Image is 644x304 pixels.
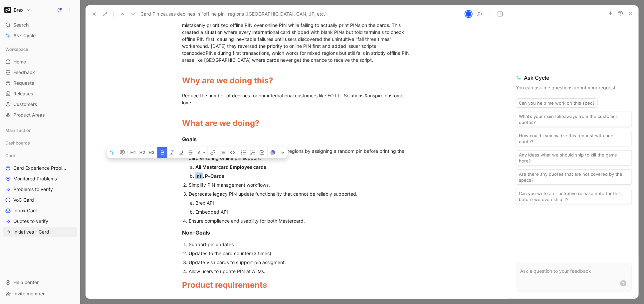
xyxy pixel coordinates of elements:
div: Search [3,20,77,30]
strong: Intl. P-Cards [195,173,224,179]
h1: Brex [14,7,24,13]
span: Reduce the number of declines for our international customers like EOT IT Solutions & inspire cus... [182,93,406,105]
div: Update Visa cards to support pin assigment. [189,259,412,266]
div: Help center [3,277,77,287]
a: VoC Card [3,195,77,205]
a: Customers [3,99,77,109]
button: What’s your main takeaways from the customer quotes? [516,112,632,127]
a: Feedback [3,67,77,77]
span: Monitored Problems [13,175,57,182]
div: Brex API [195,199,400,206]
div: Dashboards [3,138,77,150]
span: Card Pin causes declines in "offline pin" regions ([GEOGRAPHIC_DATA], CAN, JP, etc.) [140,10,327,18]
button: A [196,147,208,158]
strong: Non-Goals [182,229,210,236]
a: Ask Cycle [3,31,77,41]
button: Can you write an illustrative release note for this, before we even ship it? [516,189,632,204]
span: Search [13,21,29,29]
div: The PIN problem evolved from Brex's global expansion: initially cards had no PINs (fine for [DEMO... [182,8,412,63]
div: Deprecate legacy PIN update functionality that cannot be reliably supported. [189,190,412,197]
span: Card Experience Problems [13,165,68,171]
span: Ask Cycle [516,74,632,82]
strong: All Mastercard Employee cards [195,164,266,170]
div: CardCard Experience ProblemsMonitored ProblemsProblems to verifyVoC CardInbox CardQuotes to verif... [3,151,77,237]
div: Support pin updates [189,241,412,248]
a: Problems to verify [3,184,77,194]
span: Home [13,58,26,65]
span: Initiatives - Card [13,229,49,235]
span: Requests [13,80,34,86]
a: Home [3,57,77,67]
a: Inbox Card [3,206,77,216]
button: Any ideas what we should ship to kill the game here? [516,150,632,165]
button: BrexBrex [3,5,32,15]
div: L [465,11,472,17]
div: Workspace [3,44,77,54]
div: Main section [3,125,77,137]
strong: Goals [182,136,197,143]
div: Main section [3,125,77,135]
a: Card Experience Problems [3,163,77,173]
span: Card [5,152,15,159]
img: Brex [4,7,11,13]
div: Invite member [3,289,77,299]
p: You can ask me questions about your request [516,84,632,92]
a: Monitored Problems [3,174,77,184]
a: Initiatives - Card [3,227,77,237]
button: Can you help me work on this spec? [516,98,598,108]
span: Why are we doing this? [182,76,273,85]
div: Ensure compliance and usability for both Mastercard. [189,217,412,224]
button: How could I summarize this request with one quote? [516,131,632,146]
span: Help center [13,279,39,285]
a: Releases [3,89,77,99]
a: Quotes to verify [3,216,77,226]
div: Dashboards [3,138,77,148]
span: Customers [13,101,37,108]
span: Inbox Card [13,207,38,214]
div: Improve cardholder experience in offline PIN regions by assigning a random pin before printing th... [189,148,412,161]
a: Requests [3,78,77,88]
span: Problems to verify [13,186,53,193]
span: Invite member [13,291,45,296]
div: Allow users to update PIN at ATMs. [189,268,412,275]
span: Feedback [13,69,35,76]
div: Updates to the card counter (3 times) [189,250,412,257]
span: Product Areas [13,112,45,118]
span: Quotes to verify [13,218,48,225]
span: Workspace [5,46,28,52]
span: What are we doing? [182,118,260,128]
button: Are there any quotes that are not covered by the specs? [516,169,632,185]
span: Releases [13,90,33,97]
span: VoC Card [13,197,34,203]
span: Product requirements [182,280,267,290]
div: Embedded API [195,208,400,215]
div: Simplify PIN management workflows. [189,181,412,188]
span: Ask Cycle [13,32,36,40]
span: Dashboards [5,140,30,146]
a: Product Areas [3,110,77,120]
span: encoded [186,50,206,56]
span: Main section [5,127,32,134]
div: Card [3,151,77,160]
